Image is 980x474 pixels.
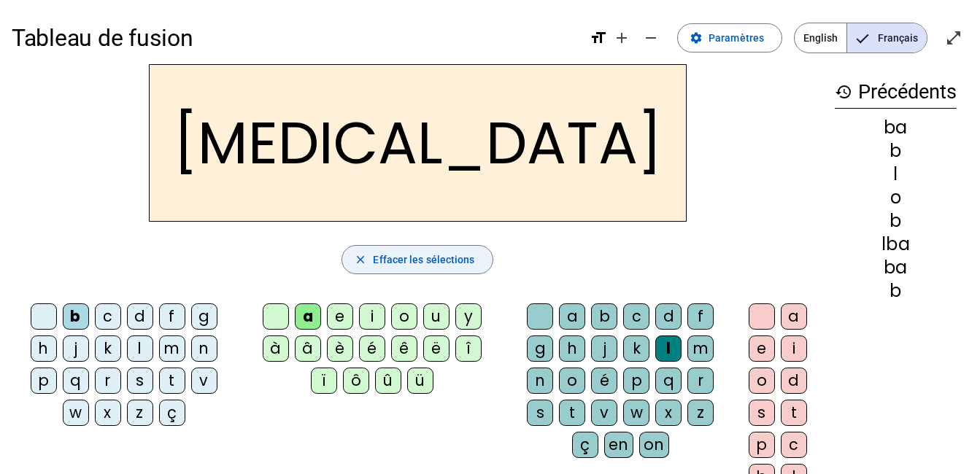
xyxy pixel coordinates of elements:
[95,303,121,330] div: c
[677,23,782,53] button: Paramètres
[455,335,482,362] div: î
[527,368,553,394] div: n
[709,29,764,47] span: Paramètres
[375,368,401,394] div: û
[311,368,337,394] div: ï
[835,282,957,300] div: b
[749,432,775,458] div: p
[781,368,807,394] div: d
[749,335,775,362] div: e
[95,335,121,362] div: k
[655,368,682,394] div: q
[343,368,369,394] div: ô
[149,64,687,222] h2: [MEDICAL_DATA]
[63,400,89,426] div: w
[191,368,217,394] div: v
[835,83,852,101] mat-icon: history
[391,303,417,330] div: o
[847,23,927,53] span: Français
[623,368,649,394] div: p
[781,432,807,458] div: c
[423,303,450,330] div: u
[191,303,217,330] div: g
[687,368,714,394] div: r
[835,119,957,136] div: ba
[295,335,321,362] div: â
[590,29,607,47] mat-icon: format_size
[359,303,385,330] div: i
[527,335,553,362] div: g
[127,335,153,362] div: l
[159,400,185,426] div: ç
[835,189,957,206] div: o
[642,29,660,47] mat-icon: remove
[527,400,553,426] div: s
[263,335,289,362] div: à
[607,23,636,53] button: Augmenter la taille de la police
[687,400,714,426] div: z
[95,368,121,394] div: r
[327,335,353,362] div: è
[939,23,968,53] button: Entrer en plein écran
[604,432,633,458] div: en
[591,335,617,362] div: j
[63,335,89,362] div: j
[835,236,957,253] div: lba
[159,303,185,330] div: f
[636,23,665,53] button: Diminuer la taille de la police
[639,432,669,458] div: on
[159,368,185,394] div: t
[327,303,353,330] div: e
[12,15,578,61] h1: Tableau de fusion
[191,335,217,362] div: n
[559,303,585,330] div: a
[749,368,775,394] div: o
[781,400,807,426] div: t
[373,251,474,268] span: Effacer les sélections
[127,303,153,330] div: d
[781,335,807,362] div: i
[835,76,957,109] h3: Précédents
[591,368,617,394] div: é
[687,335,714,362] div: m
[623,400,649,426] div: w
[687,303,714,330] div: f
[835,259,957,276] div: ba
[63,303,89,330] div: b
[835,142,957,160] div: b
[559,400,585,426] div: t
[559,368,585,394] div: o
[655,400,682,426] div: x
[295,303,321,330] div: a
[690,31,703,44] mat-icon: settings
[572,432,598,458] div: ç
[127,400,153,426] div: z
[835,166,957,183] div: l
[31,368,57,394] div: p
[354,253,367,266] mat-icon: close
[835,212,957,230] div: b
[342,245,493,274] button: Effacer les sélections
[63,368,89,394] div: q
[455,303,482,330] div: y
[591,303,617,330] div: b
[95,400,121,426] div: x
[781,303,807,330] div: a
[623,335,649,362] div: k
[623,303,649,330] div: c
[559,335,585,362] div: h
[423,335,450,362] div: ë
[613,29,630,47] mat-icon: add
[127,368,153,394] div: s
[749,400,775,426] div: s
[795,23,846,53] span: English
[945,29,962,47] mat-icon: open_in_full
[655,335,682,362] div: l
[591,400,617,426] div: v
[31,335,57,362] div: h
[794,23,927,53] mat-button-toggle-group: Language selection
[359,335,385,362] div: é
[391,335,417,362] div: ê
[159,335,185,362] div: m
[655,303,682,330] div: d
